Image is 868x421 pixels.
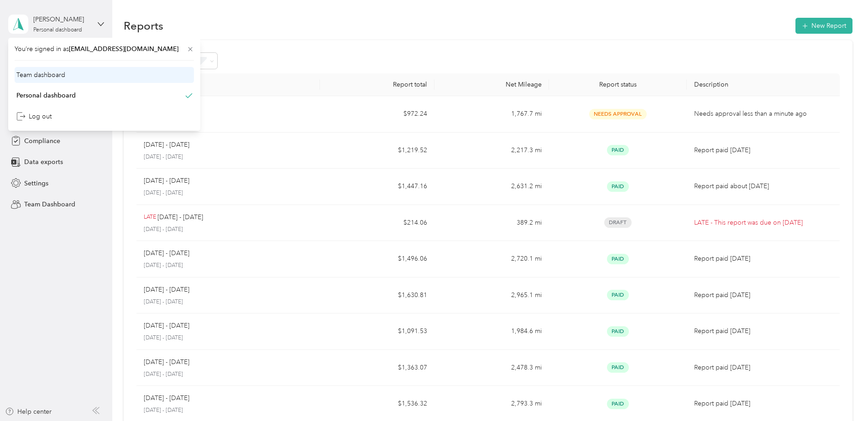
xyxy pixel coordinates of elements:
[607,181,629,192] span: Paid
[817,370,868,421] iframe: Everlance-gr Chat Button Frame
[320,73,434,96] th: Report total
[320,205,434,241] td: $214.06
[434,241,549,277] td: 2,720.1 mi
[607,254,629,264] span: Paid
[144,262,313,270] p: [DATE] - [DATE]
[604,217,632,228] span: Draft
[16,70,65,80] div: Team dashboard
[144,140,189,150] p: [DATE] - [DATE]
[144,285,189,295] p: [DATE] - [DATE]
[607,290,629,300] span: Paid
[144,213,156,221] p: LATE
[694,326,832,336] p: Report paid [DATE]
[607,399,629,409] span: Paid
[33,15,90,24] div: [PERSON_NAME]
[434,313,549,350] td: 1,984.6 mi
[15,44,194,54] span: You’re signed in as
[24,157,63,167] span: Data exports
[320,96,434,133] td: $972.24
[24,200,75,209] span: Team Dashboard
[144,117,313,125] p: [DATE] - [DATE]
[434,350,549,386] td: 2,478.3 mi
[607,326,629,337] span: Paid
[144,153,313,161] p: [DATE] - [DATE]
[144,321,189,331] p: [DATE] - [DATE]
[69,45,178,53] span: [EMAIL_ADDRESS][DOMAIN_NAME]
[694,399,832,409] p: Report paid [DATE]
[687,73,840,96] th: Description
[320,313,434,350] td: $1,091.53
[136,73,320,96] th: Report name
[320,350,434,386] td: $1,363.07
[694,218,832,228] p: LATE - This report was due on [DATE]
[320,169,434,205] td: $1,447.16
[144,370,313,379] p: [DATE] - [DATE]
[434,169,549,205] td: 2,631.2 mi
[144,189,313,197] p: [DATE] - [DATE]
[16,112,52,121] div: Log out
[694,254,832,264] p: Report paid [DATE]
[434,73,549,96] th: Net Mileage
[694,145,832,155] p: Report paid [DATE]
[320,277,434,314] td: $1,630.81
[144,248,189,258] p: [DATE] - [DATE]
[144,357,189,367] p: [DATE] - [DATE]
[24,136,60,146] span: Compliance
[694,181,832,191] p: Report paid about [DATE]
[24,179,48,188] span: Settings
[607,362,629,373] span: Paid
[33,27,82,33] div: Personal dashboard
[320,133,434,169] td: $1,219.52
[607,145,629,155] span: Paid
[124,21,163,31] h1: Reports
[434,277,549,314] td: 2,965.1 mi
[144,226,313,234] p: [DATE] - [DATE]
[556,81,679,88] div: Report status
[434,133,549,169] td: 2,217.3 mi
[694,290,832,300] p: Report paid [DATE]
[694,363,832,373] p: Report paid [DATE]
[434,96,549,133] td: 1,767.7 mi
[5,407,52,416] button: Help center
[694,109,832,119] p: Needs approval less than a minute ago
[589,109,647,119] span: Needs Approval
[795,18,852,34] button: New Report
[434,205,549,241] td: 389.2 mi
[16,91,76,100] div: Personal dashboard
[320,241,434,277] td: $1,496.06
[144,406,313,415] p: [DATE] - [DATE]
[144,393,189,403] p: [DATE] - [DATE]
[144,334,313,342] p: [DATE] - [DATE]
[144,176,189,186] p: [DATE] - [DATE]
[144,298,313,306] p: [DATE] - [DATE]
[157,212,203,222] p: [DATE] - [DATE]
